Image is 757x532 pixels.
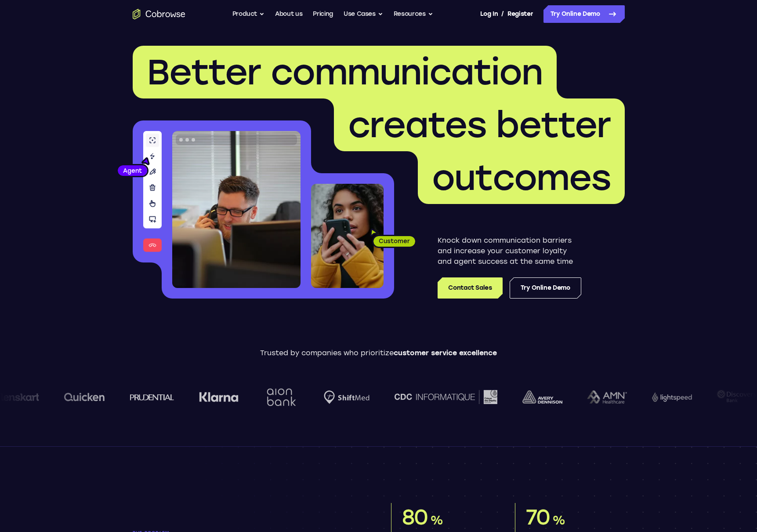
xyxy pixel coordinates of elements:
img: Klarna [199,392,239,402]
span: % [430,513,443,528]
span: 80 [402,504,428,530]
p: Knock down communication barriers and increase your customer loyalty and agent success at the sam... [438,235,581,267]
a: About us [275,5,302,23]
img: A customer holding their phone [311,184,384,288]
a: Contact Sales [438,277,502,299]
a: Pricing [313,5,333,23]
span: 70 [526,504,551,530]
button: Product [232,5,265,23]
img: AMN Healthcare [587,390,627,404]
span: % [552,513,565,528]
img: CDC Informatique [395,390,497,404]
a: Register [507,5,533,23]
span: / [501,9,504,19]
img: Shiftmed [324,390,369,404]
a: Log In [480,5,498,23]
img: avery-dennison [522,390,562,404]
span: outcomes [432,157,611,199]
a: Go to the home page [133,9,185,19]
button: Use Cases [344,5,383,23]
span: Better communication [147,51,543,93]
img: A customer support agent talking on the phone [172,131,301,288]
img: Aion Bank [264,379,299,415]
span: customer service excellence [394,349,497,357]
img: prudential [130,394,174,401]
a: Try Online Demo [510,277,581,299]
span: creates better [348,104,611,146]
a: Try Online Demo [543,5,625,23]
button: Resources [394,5,433,23]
